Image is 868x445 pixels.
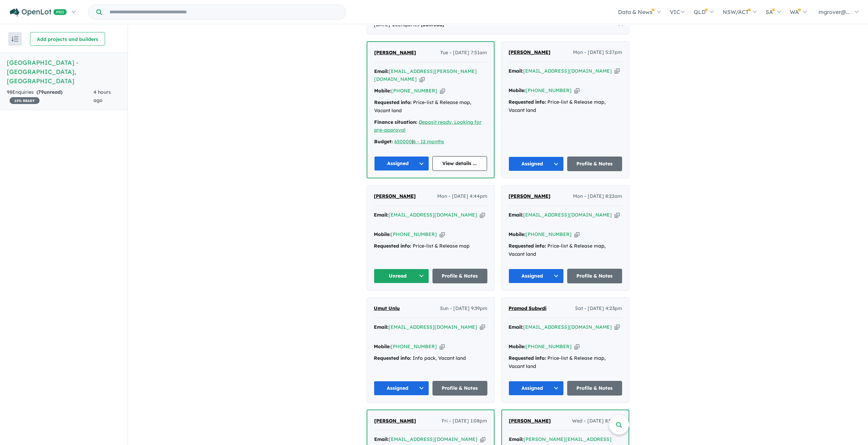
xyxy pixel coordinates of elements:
[509,354,622,371] div: Price-list & Release map, Vacant land
[440,87,445,94] button: Copy
[374,193,416,199] span: [PERSON_NAME]
[374,343,391,350] strong: Mobile:
[103,5,344,19] input: Try estate name, suburb, builder or developer
[440,343,445,350] button: Copy
[509,305,546,313] a: Pramod Subwdi
[509,98,622,115] div: Price-list & Release map, Vacant land
[509,305,546,311] span: Pramod Subwdi
[374,212,388,218] strong: Email:
[374,305,400,311] span: Umut Unlu
[374,355,411,361] strong: Requested info:
[567,269,622,283] a: Profile & Notes
[523,212,612,218] a: [EMAIL_ADDRESS][DOMAIN_NAME]
[93,89,111,103] span: 4 hours ago
[509,48,550,57] a: [PERSON_NAME]
[574,343,579,350] button: Copy
[509,99,546,105] strong: Requested info:
[509,324,523,330] strong: Email:
[567,381,622,396] a: Profile & Notes
[374,138,487,146] div: |
[573,48,622,57] span: Mon - [DATE] 5:27pm
[12,36,18,42] img: sort.svg
[374,243,411,249] strong: Requested info:
[374,119,482,133] a: Deposit ready, Looking for pre-approval
[574,231,579,238] button: Copy
[509,212,523,218] strong: Email:
[30,32,105,46] button: Add projects and builders
[374,354,487,362] div: Info pack, Vacant land
[615,68,620,75] button: Copy
[509,68,523,74] strong: Email:
[509,231,526,237] strong: Mobile:
[509,192,550,201] a: [PERSON_NAME]
[374,381,429,396] button: Assigned
[442,417,487,425] span: Fri - [DATE] 1:08pm
[615,324,620,331] button: Copy
[509,355,546,361] strong: Requested info:
[509,157,564,171] button: Assigned
[38,89,44,95] span: 79
[480,436,485,443] button: Copy
[374,269,429,283] button: Unread
[432,156,487,171] a: View details ...
[526,87,572,93] a: [PHONE_NUMBER]
[374,88,391,94] strong: Mobile:
[10,8,67,17] img: Openlot PRO Logo White
[440,231,445,238] button: Copy
[374,436,389,442] strong: Email:
[575,305,622,313] span: Sat - [DATE] 4:23pm
[391,88,437,94] a: [PHONE_NUMBER]
[374,138,393,145] strong: Budget:
[526,343,572,350] a: [PHONE_NUMBER]
[440,305,487,313] span: Sun - [DATE] 9:39pm
[374,49,416,57] a: [PERSON_NAME]
[374,99,487,115] div: Price-list & Release map, Vacant land
[388,324,477,330] a: [EMAIL_ADDRESS][DOMAIN_NAME]
[374,119,417,125] strong: Finance situation:
[374,324,388,330] strong: Email:
[394,138,412,145] a: 650000
[523,68,612,74] a: [EMAIL_ADDRESS][DOMAIN_NAME]
[437,192,487,201] span: Mon - [DATE] 4:44pm
[7,88,93,105] div: 98 Enquir ies
[374,418,416,424] span: [PERSON_NAME]
[374,68,477,83] a: [EMAIL_ADDRESS][PERSON_NAME][DOMAIN_NAME]
[374,99,412,105] strong: Requested info:
[526,231,572,237] a: [PHONE_NUMBER]
[388,212,477,218] a: [EMAIL_ADDRESS][DOMAIN_NAME]
[480,324,485,331] button: Copy
[509,343,526,350] strong: Mobile:
[374,68,389,74] strong: Email:
[374,192,416,201] a: [PERSON_NAME]
[509,417,551,425] a: [PERSON_NAME]
[509,49,550,55] span: [PERSON_NAME]
[10,97,40,104] span: 15 % READY
[374,49,416,56] span: [PERSON_NAME]
[391,343,437,350] a: [PHONE_NUMBER]
[432,381,488,396] a: Profile & Notes
[572,417,622,425] span: Wed - [DATE] 8:57pm
[509,269,564,283] button: Assigned
[440,49,487,57] span: Tue - [DATE] 7:51am
[509,436,524,442] strong: Email:
[7,58,121,86] h5: [GEOGRAPHIC_DATA] - [GEOGRAPHIC_DATA] , [GEOGRAPHIC_DATA]
[509,242,622,258] div: Price-list & Release map, Vacant land
[509,381,564,396] button: Assigned
[573,192,622,201] span: Mon - [DATE] 8:22am
[509,243,546,249] strong: Requested info:
[374,305,400,313] a: Umut Unlu
[509,87,526,93] strong: Mobile:
[420,76,425,83] button: Copy
[36,89,62,95] strong: ( unread)
[509,418,551,424] span: [PERSON_NAME]
[389,436,477,442] a: [EMAIL_ADDRESS][DOMAIN_NAME]
[574,87,579,94] button: Copy
[374,156,429,171] button: Assigned
[819,9,850,15] span: mgrover@...
[413,138,444,145] a: 6 - 12 months
[432,269,488,283] a: Profile & Notes
[509,193,550,199] span: [PERSON_NAME]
